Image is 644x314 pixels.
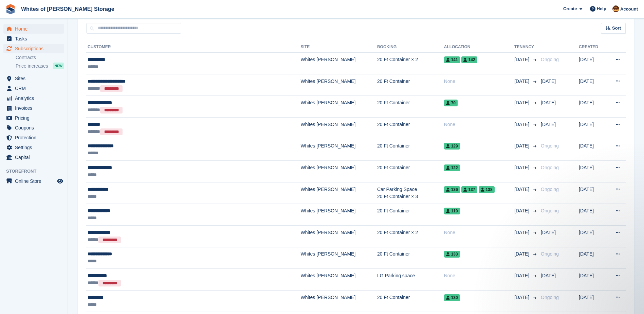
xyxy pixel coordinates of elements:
span: 133 [444,251,460,258]
td: 20 Ft Container [377,204,444,226]
td: [DATE] [579,161,606,182]
td: Car Parking Space 20 Ft Container × 3 [377,182,444,204]
td: [DATE] [579,247,606,269]
a: Preview store [56,177,64,185]
span: Coupons [15,123,56,133]
span: Ongoing [541,251,559,257]
a: menu [3,113,64,123]
img: Eddie White [612,5,619,12]
span: Ongoing [541,187,559,192]
span: [DATE] [514,229,531,236]
th: Site [301,42,377,53]
a: menu [3,103,64,113]
td: [DATE] [579,182,606,204]
a: menu [3,143,64,152]
span: 136 [444,186,460,193]
span: 137 [461,186,477,193]
a: Contracts [16,54,64,61]
span: Home [15,24,56,34]
span: Ongoing [541,143,559,149]
a: Price increases NEW [16,62,64,70]
span: Ongoing [541,295,559,300]
th: Booking [377,42,444,53]
span: [DATE] [514,99,531,106]
span: Ongoing [541,208,559,213]
a: menu [3,74,64,83]
th: Customer [86,42,301,53]
span: [DATE] [514,56,531,63]
span: [DATE] [514,121,531,128]
span: 122 [444,164,460,171]
span: 142 [461,56,477,63]
td: 20 Ft Container [377,290,444,312]
td: [DATE] [579,96,606,118]
a: menu [3,93,64,103]
td: Whites [PERSON_NAME] [301,290,377,312]
span: [DATE] [514,272,531,279]
span: Help [597,5,606,12]
td: [DATE] [579,53,606,74]
span: [DATE] [541,230,556,235]
a: menu [3,34,64,43]
td: Whites [PERSON_NAME] [301,139,377,161]
span: 129 [444,143,460,150]
td: Whites [PERSON_NAME] [301,182,377,204]
td: 20 Ft Container [377,161,444,182]
span: Sort [612,25,621,32]
span: Account [620,6,638,13]
span: 119 [444,208,460,214]
a: Whites of [PERSON_NAME] Storage [18,3,117,15]
span: 138 [479,186,495,193]
div: None [444,272,514,279]
a: menu [3,133,64,142]
a: menu [3,176,64,186]
td: 20 Ft Container × 2 [377,53,444,74]
th: Created [579,42,606,53]
span: Settings [15,143,56,152]
span: [DATE] [541,273,556,278]
td: Whites [PERSON_NAME] [301,225,377,247]
span: Analytics [15,93,56,103]
span: Price increases [16,63,48,69]
span: Storefront [6,168,68,175]
span: 130 [444,294,460,301]
td: 20 Ft Container [377,74,444,96]
td: 20 Ft Container [377,96,444,118]
span: Ongoing [541,165,559,170]
span: 70 [444,100,458,106]
th: Allocation [444,42,514,53]
td: Whites [PERSON_NAME] [301,269,377,291]
a: menu [3,24,64,34]
span: Subscriptions [15,44,56,53]
div: NEW [53,63,64,69]
td: LG Parking space [377,269,444,291]
td: [DATE] [579,74,606,96]
div: None [444,121,514,128]
td: Whites [PERSON_NAME] [301,117,377,139]
span: [DATE] [514,78,531,85]
td: [DATE] [579,204,606,226]
span: Online Store [15,176,56,186]
span: [DATE] [541,78,556,84]
td: [DATE] [579,269,606,291]
span: [DATE] [514,164,531,171]
a: menu [3,44,64,53]
td: Whites [PERSON_NAME] [301,247,377,269]
span: Tasks [15,34,56,43]
span: [DATE] [514,250,531,258]
th: Tenancy [514,42,538,53]
td: Whites [PERSON_NAME] [301,204,377,226]
span: 141 [444,56,460,63]
span: Sites [15,74,56,83]
td: [DATE] [579,225,606,247]
div: None [444,229,514,236]
div: None [444,78,514,85]
span: [DATE] [514,207,531,214]
span: [DATE] [514,142,531,150]
td: Whites [PERSON_NAME] [301,161,377,182]
span: CRM [15,84,56,93]
td: 20 Ft Container [377,139,444,161]
td: [DATE] [579,290,606,312]
td: 20 Ft Container × 2 [377,225,444,247]
span: Capital [15,153,56,162]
